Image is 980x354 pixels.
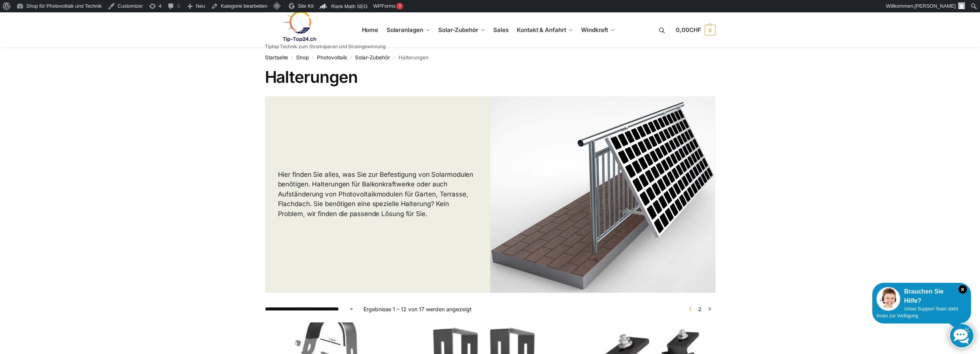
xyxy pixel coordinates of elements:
nav: Produkt-Seitennummerierung [684,305,715,313]
span: Kontakt & Anfahrt [517,26,566,34]
span: / [347,55,355,61]
img: Halterungen [490,96,715,293]
p: Tiptop Technik zum Stromsparen und Stromgewinnung [265,44,385,49]
img: Solaranlagen, Speicheranlagen und Energiesparprodukte [265,11,332,42]
span: 0,00 [676,26,701,34]
span: [PERSON_NAME] [915,3,956,9]
div: Brauchen Sie Hilfe? [876,287,967,305]
span: Sales [493,26,509,34]
a: Startseite [265,54,288,60]
span: CHF [689,26,701,34]
p: Hier finden Sie alles, was Sie zur Befestigung von Solarmodulen benötigen. Halterungen für Balkon... [278,170,477,219]
a: Seite 2 [696,306,704,312]
span: / [390,55,398,61]
a: Shop [296,54,309,60]
select: Shop-Reihenfolge [265,305,354,313]
a: Photovoltaik [317,54,347,60]
span: / [309,55,317,61]
a: 0,00CHF 0 [676,18,715,42]
span: Unser Support-Team steht Ihnen zur Verfügung [876,306,958,319]
span: Solaranlagen [387,26,423,34]
span: Solar-Zubehör [438,26,478,34]
a: → [707,305,712,313]
img: Benutzerbild von Rupert Spoddig [958,2,965,9]
span: Seite 1 [687,306,693,312]
nav: Breadcrumb [265,47,715,67]
a: Solar-Zubehör [435,13,488,47]
img: Customer service [876,287,900,311]
a: Sales [490,13,512,47]
a: Windkraft [578,13,618,47]
div: 3 [396,3,403,10]
span: 0 [705,25,715,35]
i: Schließen [958,285,967,294]
p: Ergebnisse 1 – 12 von 17 werden angezeigt [364,305,472,313]
a: Solaranlagen [383,13,433,47]
a: Solar-Zubehör [355,54,390,60]
nav: Cart contents [676,12,715,48]
span: Windkraft [581,26,608,34]
span: Rank Math SEO [331,3,367,9]
h1: Halterungen [265,67,715,87]
span: Site Kit [298,3,313,9]
span: / [288,55,296,61]
a: Kontakt & Anfahrt [514,13,576,47]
